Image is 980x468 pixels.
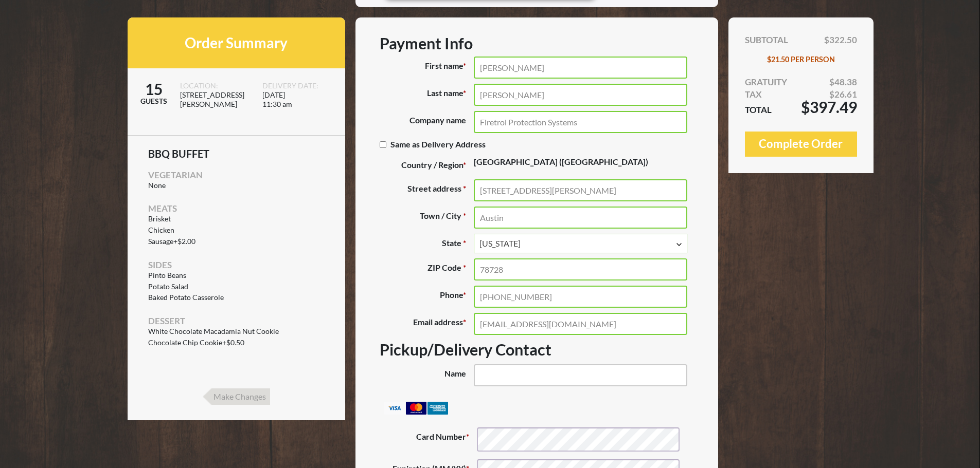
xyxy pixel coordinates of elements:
[829,76,857,88] span: $48.38
[262,90,332,122] span: [DATE] 11:30 am
[380,111,474,133] label: Company name
[148,259,172,270] span: Sides
[463,263,466,272] abbr: required
[463,183,466,193] abbr: required
[380,258,474,280] label: ZIP Code
[380,179,474,201] label: Street address
[387,427,477,452] label: Card Number
[148,170,203,180] span: Vegetarian
[128,97,181,106] span: GUESTS
[148,226,325,235] li: Chicken
[380,340,694,359] h3: Pickup/Delivery Contact
[829,88,857,101] span: $26.61
[148,148,325,159] span: BBQ Buffet
[380,207,474,229] label: Town / City
[148,237,325,246] li: Sausage
[148,315,185,326] span: Dessert
[148,271,325,280] li: Pinto Beans
[474,179,687,201] input: House number and street name
[380,57,474,79] label: First name
[262,81,332,90] span: DELIVERY DATE:
[745,88,762,101] span: TAX
[148,293,325,302] li: Baked Potato Casserole
[380,156,474,174] label: Country / Region
[745,34,788,46] span: SUBTOTAL
[380,286,474,308] label: Phone
[148,339,325,347] li: Chocolate Chip Cookie
[380,141,386,148] input: Same as Delivery Address
[148,327,325,336] li: White Chocolate Macadamia Nut Cookie
[380,364,474,386] label: Name
[148,283,325,291] li: Potato Salad
[148,215,325,223] li: Brisket
[463,211,466,220] abbr: required
[824,34,857,46] span: $322.50
[406,402,426,415] img: mastercard
[380,84,474,106] label: Last name
[203,388,270,405] input: Make Changes
[185,34,288,52] span: Order Summary
[479,237,682,250] span: Texas
[180,81,250,90] span: LOCATION:
[427,402,448,415] img: amex
[380,134,493,154] label: Same as Delivery Address
[380,313,474,335] label: Email address
[384,402,405,415] img: visa
[180,90,250,122] span: [STREET_ADDRESS][PERSON_NAME]
[474,157,648,166] strong: [GEOGRAPHIC_DATA] ([GEOGRAPHIC_DATA])
[745,104,772,116] span: TOTAL
[148,203,177,214] span: Meats
[745,132,857,157] button: Complete Order
[173,237,263,246] span: +$2.00
[463,238,466,248] abbr: required
[474,234,687,253] span: State
[380,34,694,52] h3: Payment Info
[380,234,474,253] label: State
[745,53,857,66] div: $21.50 PER PERSON
[128,81,181,97] span: 15
[222,339,312,347] span: +$0.50
[801,101,857,113] span: $397.49
[148,181,325,190] li: None
[745,76,787,88] span: GRATUITY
